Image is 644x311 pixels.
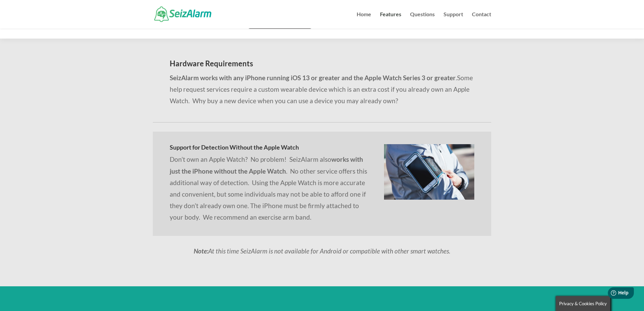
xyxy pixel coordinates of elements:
span: Some help request services require a custom wearable device which is an extra cost if you already... [170,74,473,105]
strong: SeizAlarm works with any iPhone running iOS 13 or greater and the Apple Watch Series 3 or greater [170,74,456,82]
span: Privacy & Cookies Policy [559,301,607,306]
img: SeizAlarm [154,6,211,22]
strong: works with just the iPhone without the Apple Watch [170,155,363,175]
a: Features [380,12,401,28]
p: Don’t own an Apple Watch? No problem! SeizAlarm also . No other service offers this additional wa... [170,154,367,223]
h4: Support for Detection Without the Apple Watch [170,144,367,154]
strong: Note: [194,247,208,255]
a: Questions [410,12,435,28]
a: Home [357,12,371,28]
a: Contact [472,12,491,28]
iframe: Help widget launcher [584,285,637,304]
a: Support [444,12,463,28]
p: . [170,72,474,107]
img: seizalarm-on-arm [384,144,474,200]
h3: Hardware Requirements [170,60,474,71]
em: At this time SeizAlarm is not available for Android or compatible with other smart watches. [194,247,450,255]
